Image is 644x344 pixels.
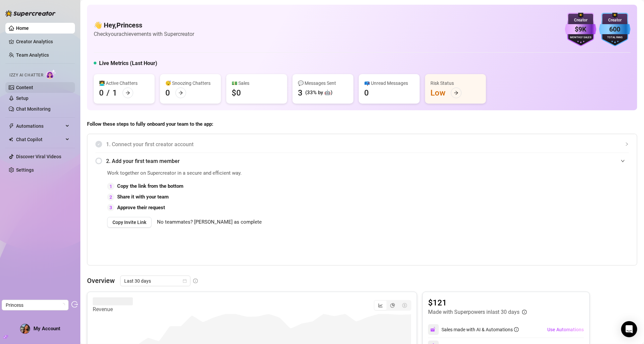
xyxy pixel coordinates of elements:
[390,303,395,308] span: pie-chart
[106,157,629,165] span: 2. Add your first team member
[495,169,629,255] iframe: Adding Team Members
[514,327,519,332] span: info-circle
[599,13,631,46] img: blue-badge-DgoSNQY1.svg
[99,59,157,67] h5: Live Metrics (Last Hour)
[117,194,169,200] strong: Share it with your team
[16,96,28,101] a: Setup
[9,72,43,78] span: Izzy AI Chatter
[95,136,629,153] div: 1. Connect your first creator account
[16,36,70,47] a: Creator Analytics
[6,300,65,310] span: Princess
[107,193,114,201] div: 2
[99,79,149,87] div: 👩‍💻 Active Chatters
[9,137,13,142] img: Chat Copilot
[112,88,117,98] div: 1
[565,24,596,35] div: $9K
[87,121,213,127] strong: Follow these steps to fully onboard your team to the app:
[165,88,170,98] div: 0
[87,276,115,286] article: Overview
[33,326,60,332] span: My Account
[117,205,165,211] strong: Approve their request
[565,13,596,46] img: purple-badge-B9DA21FR.svg
[126,91,130,95] span: arrow-right
[107,183,114,190] div: 1
[61,303,65,307] span: loading
[364,79,414,87] div: 📪 Unread Messages
[5,10,56,17] img: logo-BBDzfeDw.svg
[16,25,29,31] a: Home
[16,167,34,173] a: Settings
[16,154,61,159] a: Discover Viral Videos
[599,36,631,40] div: Total Fans
[565,36,596,40] div: Monthly Sales
[599,17,631,23] div: Creator
[107,169,478,177] span: Work together on Supercreator in a secure and efficient way.
[71,301,78,308] span: logout
[522,310,527,314] span: info-circle
[364,88,369,98] div: 0
[428,308,519,316] article: Made with Superpowers in last 30 days
[430,79,481,87] div: Risk Status
[178,91,183,95] span: arrow-right
[298,79,348,87] div: 💬 Messages Sent
[16,134,64,145] span: Chat Copilot
[183,279,187,283] span: calendar
[430,327,436,333] img: svg%3e
[565,17,596,23] div: Creator
[298,88,303,98] div: 3
[112,220,146,225] span: Copy Invite Link
[46,69,56,79] img: AI Chatter
[402,303,407,308] span: dollar-circle
[621,159,625,163] span: expanded
[16,85,33,90] a: Content
[106,140,629,149] span: 1. Connect your first creator account
[599,24,631,35] div: 600
[9,123,14,129] span: thunderbolt
[165,79,216,87] div: 😴 Snoozing Chatters
[99,88,104,98] div: 0
[378,303,383,308] span: line-chart
[374,300,411,311] div: segmented control
[94,30,194,38] article: Check your achievements with Supercreator
[93,305,133,313] article: Revenue
[3,335,8,339] span: build
[625,142,629,146] span: collapsed
[107,204,114,211] div: 3
[117,183,183,189] strong: Copy the link from the bottom
[232,88,241,98] div: $0
[20,324,30,334] img: ACg8ocLIW9qunIS80nO2lCx6nyPESVCBEqUUrvleC_ozKYK0SCAxZK4=s96-c
[305,89,332,97] div: (33% by 🤖)
[547,324,584,335] button: Use Automations
[441,326,519,333] div: Sales made with AI & Automations
[232,79,282,87] div: 💵 Sales
[193,279,198,283] span: info-circle
[16,106,51,112] a: Chat Monitoring
[547,327,584,332] span: Use Automations
[95,153,629,169] div: 2. Add your first team member
[94,20,194,30] h4: 👋 Hey, Princess
[157,218,262,226] span: No teammates? [PERSON_NAME] as complete
[428,297,527,308] article: $121
[454,91,459,95] span: arrow-right
[16,52,49,58] a: Team Analytics
[107,217,152,228] button: Copy Invite Link
[124,276,186,286] span: Last 30 days
[621,321,637,337] div: Open Intercom Messenger
[16,121,64,131] span: Automations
